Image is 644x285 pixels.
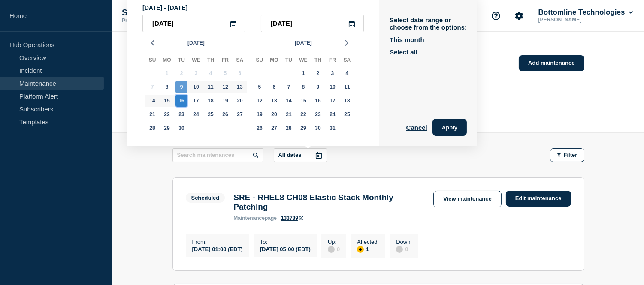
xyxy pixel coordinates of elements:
[268,81,280,93] div: Monday, Oct 6, 2025
[233,55,247,66] div: Sa
[234,67,246,79] div: Saturday, Sep 6, 2025
[260,245,311,252] div: [DATE] 05:00 (EDT)
[274,148,327,162] button: All dates
[297,95,309,107] div: Wednesday, Oct 15, 2025
[297,108,309,120] div: Wednesday, Oct 22, 2025
[205,67,217,79] div: Thursday, Sep 4, 2025
[341,81,353,93] div: Saturday, Oct 11, 2025
[564,152,577,158] span: Filter
[219,81,231,93] div: Friday, Sep 12, 2025
[160,55,174,66] div: Mo
[297,67,309,79] div: Wednesday, Oct 1, 2025
[297,81,309,93] div: Wednesday, Oct 8, 2025
[487,7,505,25] button: Support
[550,148,584,162] button: Filter
[234,81,246,93] div: Saturday, Sep 13, 2025
[189,55,203,66] div: We
[233,215,277,221] p: page
[506,191,571,207] a: Edit maintenance
[396,239,412,245] p: Down :
[311,55,325,66] div: Th
[519,55,584,71] a: Add maintenance
[537,17,626,23] p: [PERSON_NAME]
[175,122,187,134] div: Tuesday, Sep 30, 2025
[161,81,173,93] div: Monday, Sep 8, 2025
[328,245,340,253] div: 0
[283,122,295,134] div: Tuesday, Oct 28, 2025
[537,8,635,17] button: Bottomline Technologies
[234,95,246,107] div: Saturday, Sep 20, 2025
[341,95,353,107] div: Saturday, Oct 18, 2025
[312,67,324,79] div: Thursday, Oct 2, 2025
[281,55,296,66] div: Tu
[161,95,173,107] div: Monday, Sep 15, 2025
[327,95,339,107] div: Friday, Oct 17, 2025
[432,119,467,136] button: Apply
[218,55,233,66] div: Fr
[267,55,281,66] div: Mo
[341,108,353,120] div: Saturday, Oct 25, 2025
[175,95,187,107] div: Tuesday, Sep 16, 2025
[190,95,202,107] div: Wednesday, Sep 17, 2025
[205,108,217,120] div: Thursday, Sep 25, 2025
[328,239,340,245] p: Up :
[142,15,245,32] input: YYYY-MM-DD
[203,55,218,66] div: Th
[268,122,280,134] div: Monday, Oct 27, 2025
[191,195,220,201] div: Scheduled
[325,55,340,66] div: Fr
[172,148,263,162] input: Search maintenances
[146,95,158,107] div: Sunday, Sep 14, 2025
[390,36,424,43] button: This month
[268,108,280,120] div: Monday, Oct 20, 2025
[161,122,173,134] div: Monday, Sep 29, 2025
[433,191,501,207] a: View maintenance
[283,81,295,93] div: Tuesday, Oct 7, 2025
[233,193,425,212] h3: SRE - RHEL8 CH08 Elastic Stack Monthly Patching
[406,119,427,136] button: Cancel
[390,16,467,31] p: Select date range or choose from the options:
[234,108,246,120] div: Saturday, Sep 27, 2025
[340,55,354,66] div: Sa
[328,246,335,253] div: disabled
[296,55,311,66] div: We
[283,108,295,120] div: Tuesday, Oct 21, 2025
[357,246,364,253] div: affected
[219,95,231,107] div: Friday, Sep 19, 2025
[145,55,160,66] div: Su
[261,15,364,32] input: YYYY-MM-DD
[254,122,266,134] div: Sunday, Oct 26, 2025
[510,7,528,25] button: Account settings
[390,48,417,56] button: Select all
[254,81,266,93] div: Sunday, Oct 5, 2025
[190,108,202,120] div: Wednesday, Sep 24, 2025
[122,8,293,18] p: Status
[327,108,339,120] div: Friday, Oct 24, 2025
[146,122,158,134] div: Sunday, Sep 28, 2025
[312,95,324,107] div: Thursday, Oct 16, 2025
[161,67,173,79] div: Monday, Sep 1, 2025
[291,36,315,49] button: [DATE]
[192,239,243,245] p: From :
[295,36,312,49] span: [DATE]
[219,108,231,120] div: Friday, Sep 26, 2025
[205,81,217,93] div: Thursday, Sep 11, 2025
[174,55,189,66] div: Tu
[142,4,364,11] p: [DATE] - [DATE]
[219,67,231,79] div: Friday, Sep 5, 2025
[297,122,309,134] div: Wednesday, Oct 29, 2025
[233,215,265,221] span: maintenance
[260,239,311,245] p: To :
[190,81,202,93] div: Wednesday, Sep 10, 2025
[312,108,324,120] div: Thursday, Oct 23, 2025
[161,108,173,120] div: Monday, Sep 22, 2025
[327,122,339,134] div: Friday, Oct 31, 2025
[396,246,403,253] div: disabled
[396,245,412,253] div: 0
[312,81,324,93] div: Thursday, Oct 9, 2025
[192,245,243,252] div: [DATE] 01:00 (EDT)
[252,55,267,66] div: Su
[175,108,187,120] div: Tuesday, Sep 23, 2025
[357,239,379,245] p: Affected :
[187,36,205,49] span: [DATE]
